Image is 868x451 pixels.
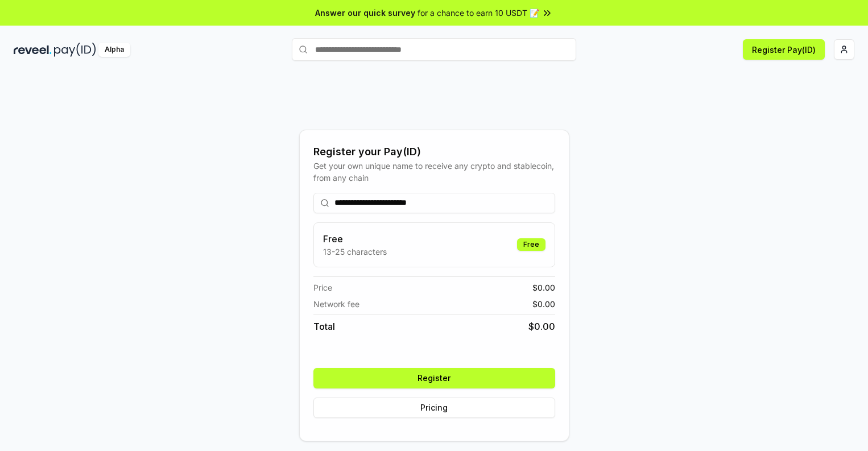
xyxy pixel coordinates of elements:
[418,7,539,19] span: for a chance to earn 10 USDT 📝
[532,298,555,310] span: $ 0.00
[14,43,52,57] img: reveel_dark
[313,368,555,388] button: Register
[54,43,96,57] img: pay_id
[313,282,332,293] span: Price
[517,238,545,251] div: Free
[313,320,335,333] span: Total
[315,7,415,19] span: Answer our quick survey
[528,320,555,333] span: $ 0.00
[313,398,555,418] button: Pricing
[313,160,555,184] div: Get your own unique name to receive any crypto and stablecoin, from any chain
[313,298,359,310] span: Network fee
[743,39,825,60] button: Register Pay(ID)
[313,144,555,160] div: Register your Pay(ID)
[532,282,555,293] span: $ 0.00
[98,43,130,57] div: Alpha
[323,246,387,258] p: 13-25 characters
[323,232,387,246] h3: Free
